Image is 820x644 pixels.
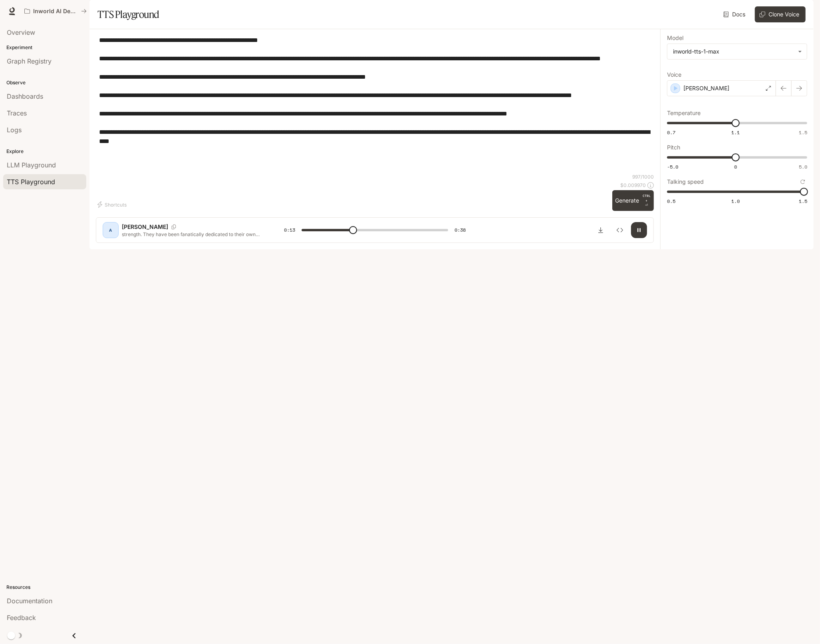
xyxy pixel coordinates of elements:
[104,224,117,237] div: A
[96,198,130,211] button: Shortcuts
[455,226,466,234] span: 0:38
[673,48,794,56] div: inworld-tts-1-max
[612,222,628,238] button: Inspect
[122,231,265,238] p: strength. They have been fanatically dedicated to their own race. 3. They found that there is not...
[798,177,807,186] button: Reset to default
[731,198,740,205] span: 1.0
[722,6,749,22] a: Docs
[21,3,90,19] button: All workspaces
[799,129,807,136] span: 1.5
[734,163,737,170] span: 0
[667,198,675,205] span: 0.5
[667,163,678,170] span: -5.0
[667,35,683,41] p: Model
[667,72,681,78] p: Voice
[667,44,807,59] div: inworld-tts-1-max
[643,193,651,208] p: ⏎
[799,163,807,170] span: 5.0
[643,193,651,203] p: CTRL +
[122,223,168,231] p: [PERSON_NAME]
[755,6,806,22] button: Clone Voice
[667,110,701,116] p: Temperature
[799,198,807,205] span: 1.5
[33,8,78,15] p: Inworld AI Demos
[667,145,680,150] p: Pitch
[593,222,609,238] button: Download audio
[667,179,704,185] p: Talking speed
[683,84,729,92] p: [PERSON_NAME]
[667,129,675,136] span: 0.7
[731,129,740,136] span: 1.1
[97,6,159,22] h1: TTS Playground
[168,225,179,229] button: Copy Voice ID
[612,190,654,211] button: GenerateCTRL +⏎
[284,226,295,234] span: 0:13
